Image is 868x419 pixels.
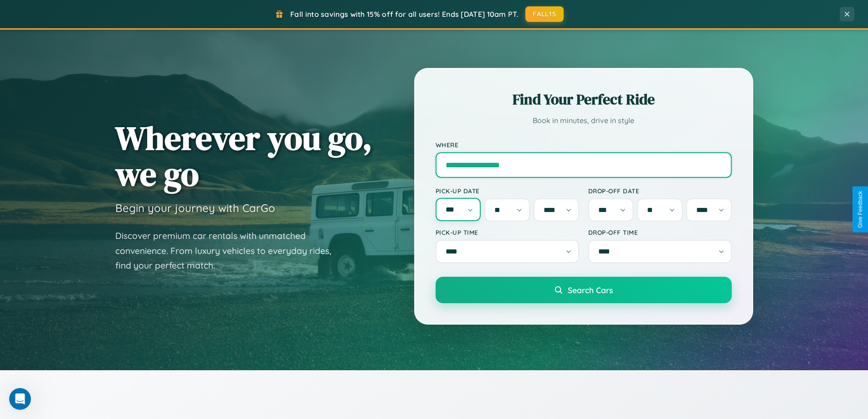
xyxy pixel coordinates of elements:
[568,285,613,295] span: Search Cars
[436,228,579,236] label: Pick-up Time
[115,120,372,192] h1: Wherever you go, we go
[436,187,579,195] label: Pick-up Date
[9,388,31,410] iframe: Intercom live chat
[436,277,732,303] button: Search Cars
[436,89,732,109] h2: Find Your Perfect Ride
[857,191,863,228] div: Give Feedback
[115,228,343,273] p: Discover premium car rentals with unmatched convenience. From luxury vehicles to everyday rides, ...
[115,201,275,215] h3: Begin your journey with CarGo
[436,114,732,127] p: Book in minutes, drive in style
[525,6,564,22] button: FALL15
[588,228,732,236] label: Drop-off Time
[588,187,732,195] label: Drop-off Date
[290,10,519,19] span: Fall into savings with 15% off for all users! Ends [DATE] 10am PT.
[436,141,732,149] label: Where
